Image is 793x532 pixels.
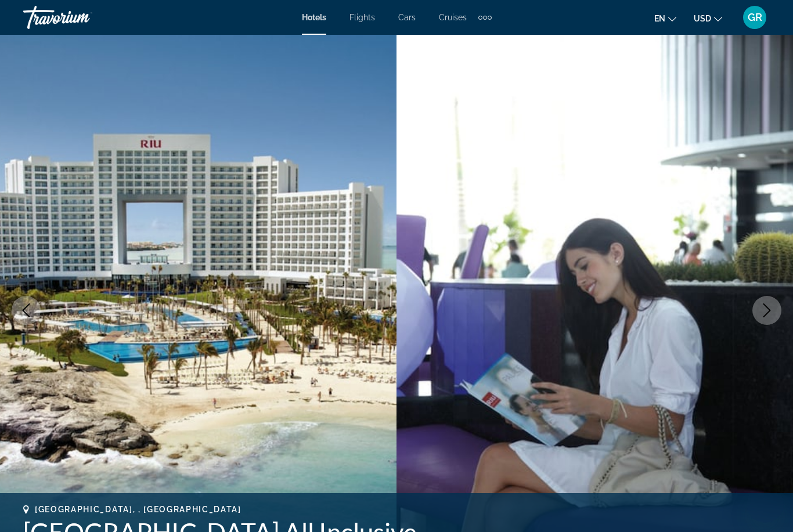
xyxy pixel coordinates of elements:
button: User Menu [740,5,770,30]
a: Flights [349,13,375,22]
a: Cars [398,13,416,22]
iframe: Button to launch messaging window [747,486,784,523]
button: Change currency [694,10,722,27]
span: GR [748,12,762,23]
span: en [654,14,665,23]
span: [GEOGRAPHIC_DATA], , [GEOGRAPHIC_DATA] [35,505,241,514]
a: Hotels [302,13,326,22]
button: Next image [752,296,781,325]
button: Previous image [12,296,41,325]
a: Travorium [23,2,139,32]
span: USD [694,14,711,23]
a: Cruises [439,13,467,22]
button: Extra navigation items [478,8,492,27]
button: Change language [654,10,676,27]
